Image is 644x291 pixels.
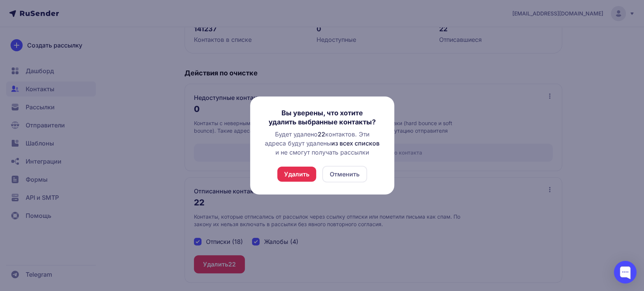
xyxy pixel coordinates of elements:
[262,109,382,127] h3: Вы уверены, что хотите удалить выбранные контакты?
[318,130,325,138] span: 22
[262,130,382,157] div: Будет удалено контактов. Эти адреса будут удалены и не смогут получать рассылки
[322,166,367,182] button: Отменить
[277,167,316,182] button: Удалить
[331,139,380,147] span: из всех списков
